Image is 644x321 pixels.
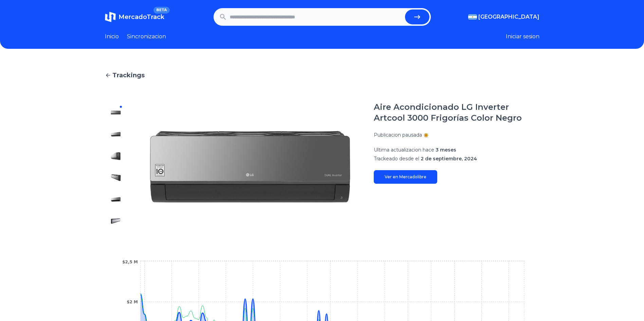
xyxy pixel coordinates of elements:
span: Trackeado desde el [374,156,419,162]
span: BETA [153,7,169,14]
a: MercadoTrackBETA [105,12,164,22]
a: Sincronizacion [127,33,166,41]
img: Aire Acondicionado LG Inverter Artcool 3000 Frigorías Color Negro [110,216,121,226]
span: Trackings [112,71,145,80]
p: Publicacion pausada [374,132,422,138]
img: Argentina [468,14,477,20]
img: Aire Acondicionado LG Inverter Artcool 3000 Frigorías Color Negro [110,151,121,161]
img: Aire Acondicionado LG Inverter Artcool 3000 Frigorías Color Negro [110,172,121,183]
a: Ver en Mercadolibre [374,170,437,184]
h1: Aire Acondicionado LG Inverter Artcool 3000 Frigorías Color Negro [374,102,539,123]
img: Aire Acondicionado LG Inverter Artcool 3000 Frigorías Color Negro [110,129,121,140]
tspan: $2,5 M [122,260,138,264]
a: Inicio [105,33,119,41]
img: Aire Acondicionado LG Inverter Artcool 3000 Frigorías Color Negro [140,102,360,232]
img: Aire Acondicionado LG Inverter Artcool 3000 Frigorías Color Negro [110,107,121,118]
a: Trackings [105,71,539,80]
img: MercadoTrack [105,12,116,22]
span: 2 de septiembre, 2024 [421,156,477,162]
tspan: $2 M [127,300,138,304]
span: MercadoTrack [118,13,164,21]
button: Iniciar sesion [506,33,539,41]
button: [GEOGRAPHIC_DATA] [468,13,539,21]
span: Ultima actualizacion hace [374,147,434,153]
span: 3 meses [436,147,456,153]
span: [GEOGRAPHIC_DATA] [478,13,539,21]
img: Aire Acondicionado LG Inverter Artcool 3000 Frigorías Color Negro [110,194,121,205]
